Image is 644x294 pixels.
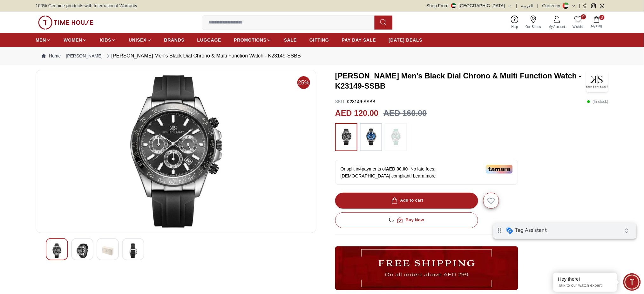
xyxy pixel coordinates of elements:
img: Kenneth Scott Men's Black Dial Chrono & Multi Function Watch - K23149-SSBB [102,244,113,258]
span: LUGGAGE [197,37,221,43]
p: K23149-SSBB [335,98,376,105]
a: UNISEX [129,34,151,46]
span: PROMOTIONS [234,37,267,43]
img: Kenneth Scott Men's Black Dial Chrono & Multi Function Watch - K23149-SSBB [586,70,608,92]
button: 3My Bag [587,15,606,30]
span: BRANDS [164,37,185,43]
img: Kenneth Scott Men's Black Dial Chrono & Multi Function Watch - K23149-SSBB [41,75,311,228]
span: | [516,3,518,9]
button: العربية [521,3,533,9]
a: PROMOTIONS [234,34,271,46]
div: Add to cart [390,197,424,204]
span: MEN [36,37,46,43]
a: Our Stores [522,14,545,30]
img: ... [388,126,404,148]
img: ... [38,16,93,30]
span: [DATE] DEALS [389,37,423,43]
a: Whatsapp [600,3,605,8]
span: SKU : [335,99,346,104]
a: PAY DAY SALE [342,34,376,46]
a: [DATE] DEALS [389,34,423,46]
h3: AED 160.00 [383,107,427,119]
a: KIDS [100,34,116,46]
a: Home [42,53,61,59]
span: UNISEX [129,37,146,43]
span: Tag Assistant [22,4,53,10]
span: PAY DAY SALE [342,37,376,43]
span: 3 [600,15,605,20]
a: 0Wishlist [569,14,587,30]
button: Add to cart [335,193,478,209]
a: [PERSON_NAME] [66,53,102,59]
a: GIFTING [309,34,329,46]
img: United Arab Emirates [451,3,456,8]
img: Kenneth Scott Men's Black Dial Chrono & Multi Function Watch - K23149-SSBB [127,244,139,258]
a: BRANDS [164,34,185,46]
div: Chat Widget [623,273,641,291]
span: KIDS [100,37,111,43]
img: Tamara [486,165,513,174]
div: Currency [542,3,563,9]
span: SALE [284,37,297,43]
h2: AED 120.00 [335,107,378,119]
img: ... [363,126,379,148]
h3: [PERSON_NAME] Men's Black Dial Chrono & Multi Function Watch - K23149-SSBB [335,71,586,91]
span: 100% Genuine products with International Warranty [36,3,137,9]
button: Shop From[GEOGRAPHIC_DATA] [427,3,512,9]
span: Wishlist [570,24,586,29]
div: Hey there! [558,276,612,282]
span: My Bag [589,24,605,29]
a: LUGGAGE [197,34,221,46]
a: MEN [36,34,51,46]
p: ( In stock ) [587,98,608,105]
span: 25% [297,76,310,89]
span: AED 30.00 [386,166,408,171]
a: SALE [284,34,297,46]
div: Or split in 4 payments of - No late fees, [DEMOGRAPHIC_DATA] compliant! [335,160,518,185]
a: Help [508,14,522,30]
div: [PERSON_NAME] Men's Black Dial Chrono & Multi Function Watch - K23149-SSBB [105,52,301,60]
a: Instagram [591,3,596,8]
i: Collapse debug badge [127,2,140,14]
span: | [537,3,539,9]
span: 0 [581,14,586,19]
nav: Breadcrumb [36,47,608,65]
img: Kenneth Scott Men's Black Dial Chrono & Multi Function Watch - K23149-SSBB [51,244,63,258]
span: GIFTING [309,37,329,43]
img: ... [338,126,354,148]
img: ... [335,246,518,290]
a: Facebook [583,3,587,8]
span: My Account [546,24,568,29]
p: Talk to our watch expert! [558,283,612,288]
span: Our Stores [523,24,544,29]
a: WOMEN [64,34,87,46]
span: Learn more [413,173,436,178]
span: Help [509,24,521,29]
span: | [579,3,580,9]
span: WOMEN [64,37,82,43]
img: Kenneth Scott Men's Black Dial Chrono & Multi Function Watch - K23149-SSBB [77,244,88,258]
